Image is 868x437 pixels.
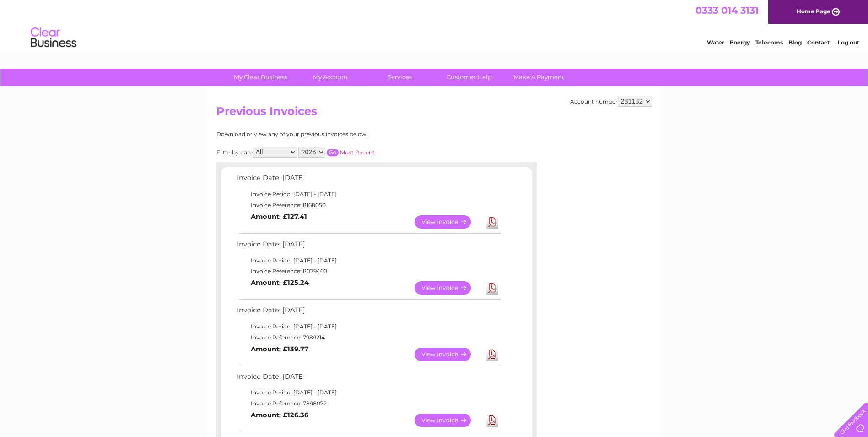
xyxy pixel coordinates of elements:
[235,189,502,200] td: Invoice Period: [DATE] - [DATE]
[292,69,368,86] a: My Account
[415,215,482,229] a: View
[235,172,502,189] td: Invoice Date: [DATE]
[235,398,502,409] td: Invoice Reference: 7898072
[707,39,724,46] a: Water
[235,387,502,398] td: Invoice Period: [DATE] - [DATE]
[251,279,309,287] b: Amount: £125.24
[251,345,308,353] b: Amount: £139.77
[235,321,502,332] td: Invoice Period: [DATE] - [DATE]
[415,281,482,295] a: View
[788,39,802,46] a: Blog
[216,147,457,158] div: Filter by date
[838,39,859,46] a: Log out
[807,39,830,46] a: Contact
[235,238,502,255] td: Invoice Date: [DATE]
[251,411,308,419] b: Amount: £126.36
[415,348,482,361] a: View
[755,39,783,46] a: Telecoms
[235,255,502,266] td: Invoice Period: [DATE] - [DATE]
[340,149,375,156] a: Most Recent
[235,200,502,211] td: Invoice Reference: 8168050
[251,213,307,221] b: Amount: £127.41
[730,39,750,46] a: Energy
[235,266,502,277] td: Invoice Reference: 8079460
[695,5,759,16] a: 0333 014 3131
[235,304,502,321] td: Invoice Date: [DATE]
[486,414,498,427] a: Download
[30,24,77,52] img: logo.png
[501,69,577,86] a: Make A Payment
[362,69,437,86] a: Services
[415,414,482,427] a: View
[223,69,298,86] a: My Clear Business
[235,332,502,343] td: Invoice Reference: 7989214
[486,215,498,229] a: Download
[570,96,652,107] div: Account number
[431,69,507,86] a: Customer Help
[216,131,457,137] div: Download or view any of your previous invoices below.
[216,105,652,122] h2: Previous Invoices
[486,348,498,361] a: Download
[218,5,651,44] div: Clear Business is a trading name of Verastar Limited (registered in [GEOGRAPHIC_DATA] No. 3667643...
[486,281,498,295] a: Download
[235,371,502,388] td: Invoice Date: [DATE]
